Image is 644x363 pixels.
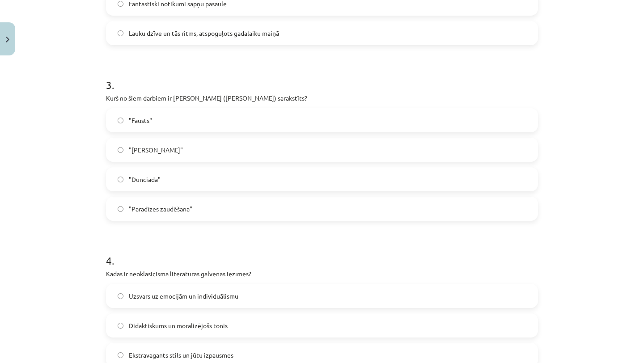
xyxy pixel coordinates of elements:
[118,1,123,7] input: Fantastiski notikumi sapņu pasaulē
[129,321,228,330] span: Didaktiskums un moralizējošs tonis
[118,293,123,299] input: Uzsvars uz emocijām un individuālismu
[129,145,183,155] span: "[PERSON_NAME]"
[129,116,152,125] span: "Fausts"
[118,30,123,36] input: Lauku dzīve un tās ritms, atspoguļots gadalaiku maiņā
[106,239,538,266] h1: 4 .
[118,177,123,182] input: "Dunciada"
[129,350,233,360] span: Ekstravagants stils un jūtu izpausmes
[6,37,9,42] img: icon-close-lesson-0947bae3869378f0d4975bcd49f059093ad1ed9edebbc8119c70593378902aed.svg
[118,323,123,329] input: Didaktiskums un moralizējošs tonis
[118,147,123,153] input: "[PERSON_NAME]"
[129,175,161,184] span: "Dunciada"
[106,93,538,103] p: Kurš no šiem darbiem ir [PERSON_NAME] ([PERSON_NAME]) sarakstīts?
[118,352,123,358] input: Ekstravagants stils un jūtu izpausmes
[118,206,123,212] input: "Paradīzes zaudēšana"
[129,204,192,214] span: "Paradīzes zaudēšana"
[129,291,238,301] span: Uzsvars uz emocijām un individuālismu
[106,269,538,279] p: Kādas ir neoklasicisma literatūras galvenās iezīmes?
[129,29,279,38] span: Lauku dzīve un tās ritms, atspoguļots gadalaiku maiņā
[106,63,538,91] h1: 3 .
[118,118,123,123] input: "Fausts"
